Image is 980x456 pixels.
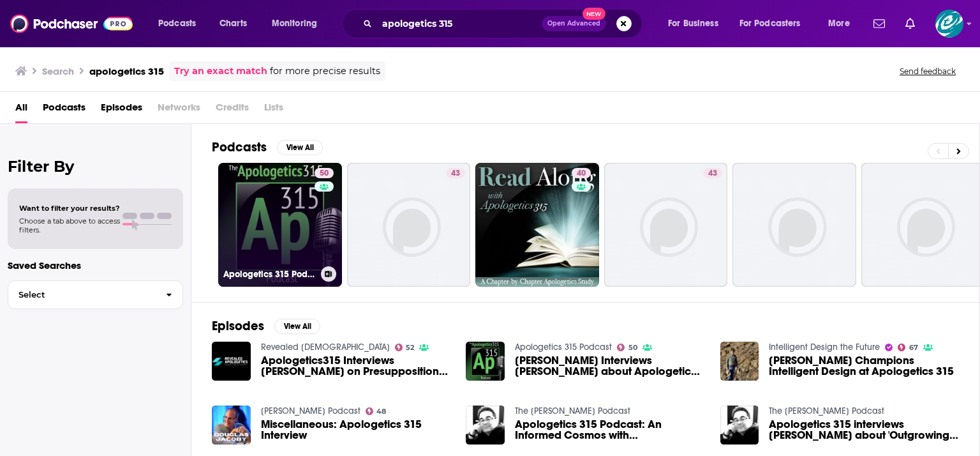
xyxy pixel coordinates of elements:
[731,13,819,34] button: open menu
[515,419,705,441] span: Apologetics 315 Podcast: An Informed Cosmos with [PERSON_NAME]
[898,344,918,351] a: 67
[900,13,920,34] a: Show notifications dropdown
[515,355,705,377] span: [PERSON_NAME] Interviews [PERSON_NAME] about Apologetics 315
[212,139,267,155] h2: Podcasts
[19,204,120,213] span: Want to filter your results?
[261,355,451,377] a: Apologetics315 Interviews Eli Ayala on Presuppositional Apologetics
[769,355,959,377] span: [PERSON_NAME] Champions Intelligent Design at Apologetics 315
[158,97,200,123] span: Networks
[466,406,505,445] img: Apologetics 315 Podcast: An Informed Cosmos with Peter S Williams
[216,97,249,123] span: Credits
[628,345,637,351] span: 50
[583,8,605,20] span: New
[261,419,451,441] a: Miscellaneous: Apologetics 315 Interview
[896,66,960,77] button: Send feedback
[376,409,386,414] span: 48
[212,139,323,155] a: PodcastsView All
[211,13,255,34] a: Charts
[703,168,722,178] a: 43
[739,15,801,33] span: For Podcasters
[10,11,133,36] img: Podchaser - Follow, Share and Rate Podcasts
[769,406,884,416] a: The Peter S. Williams Podcast
[466,342,505,381] img: Tim McGrew Interviews Brian Auten about Apologetics 315
[277,140,323,155] button: View All
[515,355,705,377] a: Tim McGrew Interviews Brian Auten about Apologetics 315
[515,406,630,416] a: The Peter S. Williams Podcast
[270,64,380,79] span: for more precise results
[212,342,251,381] img: Apologetics315 Interviews Eli Ayala on Presuppositional Apologetics
[212,406,251,445] img: Miscellaneous: Apologetics 315 Interview
[223,269,316,280] h3: Apologetics 315 Podcast
[451,167,460,180] span: 43
[8,291,156,299] span: Select
[542,16,606,31] button: Open AdvancedNew
[446,168,465,178] a: 43
[43,97,85,123] a: Podcasts
[708,167,717,180] span: 43
[8,280,183,309] button: Select
[769,342,880,353] a: Intelligent Design the Future
[572,168,591,178] a: 40
[264,97,283,123] span: Lists
[347,163,471,287] a: 43
[819,13,866,34] button: open menu
[659,13,734,34] button: open menu
[935,10,963,38] img: User Profile
[274,319,320,334] button: View All
[769,419,959,441] span: Apologetics 315 interviews [PERSON_NAME] about 'Outgrowing [DEMOGRAPHIC_DATA]? A Beginner's Guide...
[149,13,212,34] button: open menu
[720,406,759,445] img: Apologetics 315 interviews Peter S. Williams about 'Outgrowing God? A Beginner's Guide to Richard...
[19,217,120,234] span: Choose a tab above to access filters.
[212,318,264,334] h2: Episodes
[769,355,959,377] a: Casey Luskin Champions Intelligent Design at Apologetics 315
[15,97,27,123] a: All
[868,13,890,34] a: Show notifications dropdown
[668,15,718,33] span: For Business
[935,10,963,38] button: Show profile menu
[261,406,360,416] a: Douglas Jacoby Podcast
[475,163,599,287] a: 40
[769,419,959,441] a: Apologetics 315 interviews Peter S. Williams about 'Outgrowing God? A Beginner's Guide to Richard...
[935,10,963,38] span: Logged in as Resurrection
[89,65,164,77] h3: apologetics 315
[366,407,387,415] a: 48
[272,15,317,33] span: Monitoring
[515,419,705,441] a: Apologetics 315 Podcast: An Informed Cosmos with Peter S Williams
[174,64,267,79] a: Try an exact match
[828,15,850,33] span: More
[354,9,655,38] div: Search podcasts, credits, & more...
[395,344,415,351] a: 52
[261,342,390,353] a: Revealed Apologetics
[320,167,329,180] span: 50
[158,15,196,33] span: Podcasts
[8,157,183,176] h2: Filter By
[547,20,600,27] span: Open Advanced
[577,167,586,180] span: 40
[720,342,759,381] img: Casey Luskin Champions Intelligent Design at Apologetics 315
[604,163,728,287] a: 43
[218,163,342,287] a: 50Apologetics 315 Podcast
[219,15,247,33] span: Charts
[406,345,414,351] span: 52
[101,97,142,123] a: Episodes
[909,345,918,351] span: 67
[263,13,334,34] button: open menu
[212,318,320,334] a: EpisodesView All
[377,13,542,34] input: Search podcasts, credits, & more...
[315,168,334,178] a: 50
[42,65,74,77] h3: Search
[515,342,612,353] a: Apologetics 315 Podcast
[617,344,637,351] a: 50
[8,259,183,271] p: Saved Searches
